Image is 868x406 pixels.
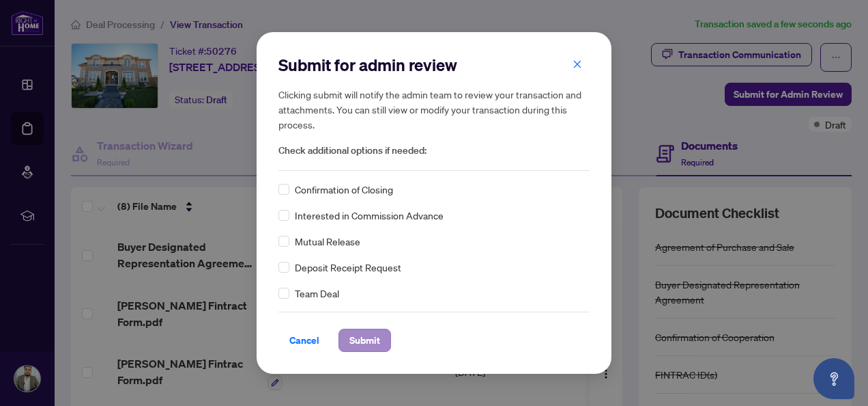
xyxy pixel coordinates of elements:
[278,329,330,352] button: Cancel
[295,182,393,197] span: Confirmation of Closing
[349,329,380,351] span: Submit
[278,87,590,132] h5: Clicking submit will notify the admin team to review your transaction and attachments. You can st...
[295,260,401,275] span: Deposit Receipt Request
[289,329,319,351] span: Cancel
[295,286,339,301] span: Team Deal
[295,234,360,249] span: Mutual Release
[573,59,582,69] span: close
[278,54,590,76] h2: Submit for admin review
[295,208,444,223] span: Interested in Commission Advance
[278,143,590,159] span: Check additional options if needed:
[813,358,854,399] button: Open asap
[338,329,391,352] button: Submit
